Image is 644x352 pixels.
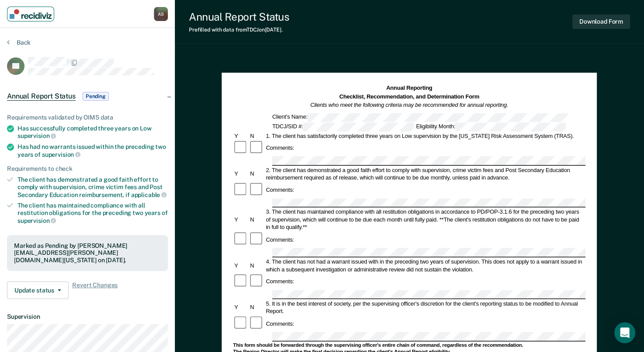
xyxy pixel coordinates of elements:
[233,216,249,223] div: Y
[17,143,168,158] div: Has had no warrants issued within the preceding two years of
[7,39,31,46] button: Back
[386,85,432,91] strong: Annual Reporting
[131,191,167,198] span: applicable
[265,208,586,231] div: 3. The client has maintained compliance with all restitution obligations in accordance to PD/POP-...
[17,125,168,140] div: Has successfully completed three years on Low
[249,262,265,269] div: N
[265,166,586,182] div: 2. The client has demonstrated a good faith effort to comply with supervision, crime victim fees ...
[415,123,567,131] div: Eligibility Month:
[233,132,249,139] div: Y
[72,282,118,299] span: Revert Changes
[154,7,168,21] div: A S
[265,278,296,285] div: Comments:
[265,320,296,327] div: Comments:
[10,9,52,19] img: Recidiviz
[265,132,586,139] div: 1. The client has satisfactorily completed three years on Low supervision by the [US_STATE] Risk ...
[265,300,586,315] div: 5. It is in the best interest of society, per the supervising officer's discretion for the client...
[572,14,630,29] button: Download Form
[154,7,168,21] button: Profile dropdown button
[249,170,265,178] div: N
[271,113,569,122] div: Client's Name:
[233,262,249,269] div: Y
[189,27,289,33] div: Prefilled with data from TDCJ on [DATE] .
[7,92,76,101] span: Annual Report Status
[17,132,56,139] span: supervision
[310,102,508,108] em: Clients who meet the following criteria may be recommended for annual reporting.
[7,165,168,172] div: Requirements to check
[233,170,249,178] div: Y
[249,304,265,311] div: N
[265,186,296,194] div: Comments:
[17,202,168,224] div: The client has maintained compliance with all restitution obligations for the preceding two years of
[249,132,265,139] div: N
[17,176,168,198] div: The client has demonstrated a good faith effort to comply with supervision, crime victim fees and...
[265,258,586,273] div: 4. The client has not had a warrant issued with in the preceding two years of supervision. This d...
[7,313,168,320] dt: Supervision
[271,123,415,131] div: TDCJ/SID #:
[189,11,289,23] div: Annual Report Status
[233,304,249,311] div: Y
[339,93,479,99] strong: Checklist, Recommendation, and Determination Form
[42,151,80,158] span: supervision
[17,217,56,224] span: supervision
[83,92,109,101] span: Pending
[265,236,296,243] div: Comments:
[14,242,161,264] div: Marked as Pending by [PERSON_NAME][EMAIL_ADDRESS][PERSON_NAME][DOMAIN_NAME][US_STATE] on [DATE].
[233,342,585,348] div: This form should be forwarded through the supervising officer's entire chain of command, regardle...
[7,282,69,299] button: Update status
[7,114,168,121] div: Requirements validated by OIMS data
[265,144,296,151] div: Comments:
[249,216,265,223] div: N
[614,322,635,343] div: Open Intercom Messenger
